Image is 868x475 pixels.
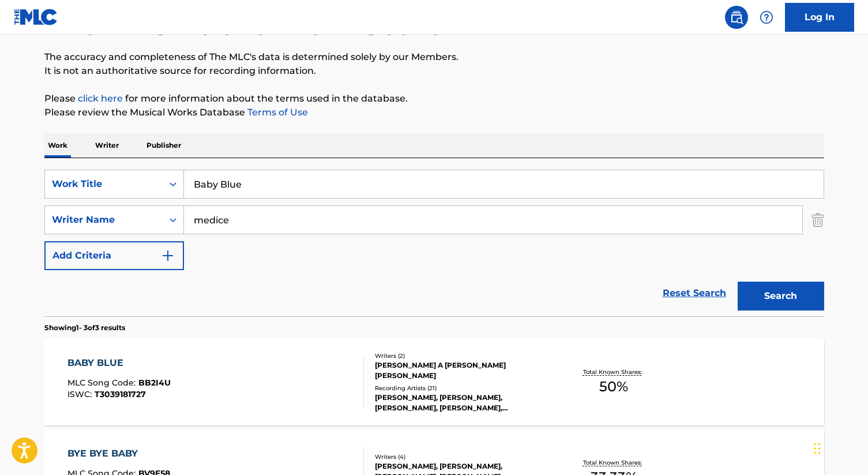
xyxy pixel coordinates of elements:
p: It is not an authoritative source for recording information. [44,64,824,78]
div: BABY BLUE [67,356,171,370]
a: click here [78,93,123,104]
p: Work [44,133,71,158]
a: Public Search [725,6,748,29]
p: Please for more information about the terms used in the database. [44,92,824,106]
a: Reset Search [657,280,732,306]
button: Add Criteria [44,241,184,270]
img: MLC Logo [14,9,58,25]
button: Search [738,282,824,311]
img: 9d2ae6d4665cec9f34b9.svg [161,249,175,263]
iframe: Chat Widget [810,420,868,475]
span: BB2I4U [138,377,171,388]
div: BYE BYE BABY [67,447,170,461]
div: Recording Artists ( 21 ) [375,384,549,392]
p: Writer [92,133,122,158]
p: Total Known Shares: [583,458,645,467]
div: Writers ( 4 ) [375,452,549,461]
span: T3039181727 [95,389,146,399]
a: Log In [785,3,854,32]
span: ISWC : [67,389,95,399]
span: 50 % [599,376,628,397]
img: help [760,10,773,24]
div: Drag [814,431,821,466]
img: Delete Criterion [811,205,824,234]
p: The accuracy and completeness of The MLC's data is determined solely by our Members. [44,50,824,64]
div: Writers ( 2 ) [375,351,549,360]
a: Terms of Use [245,107,308,118]
p: Total Known Shares: [583,368,645,376]
div: [PERSON_NAME] A [PERSON_NAME] [PERSON_NAME] [375,360,549,381]
form: Search Form [44,170,824,316]
div: Work Title [52,177,156,191]
p: Publisher [143,133,185,158]
a: BABY BLUEMLC Song Code:BB2I4UISWC:T3039181727Writers (2)[PERSON_NAME] A [PERSON_NAME] [PERSON_NAM... [44,339,824,425]
p: Showing 1 - 3 of 3 results [44,323,125,333]
span: MLC Song Code : [67,377,138,388]
p: Please review the Musical Works Database [44,106,824,119]
div: [PERSON_NAME], [PERSON_NAME], [PERSON_NAME], [PERSON_NAME], [PERSON_NAME] [375,392,549,413]
img: search [730,10,743,24]
div: Writer Name [52,213,156,227]
div: Help [755,6,778,29]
